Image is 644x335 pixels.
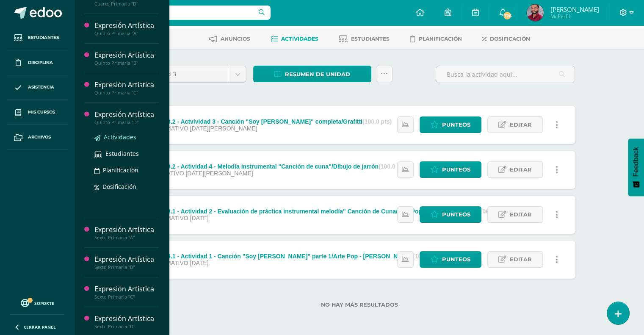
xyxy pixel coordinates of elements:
[7,125,68,150] a: Archivos
[94,21,159,30] div: Expresión Artística
[153,215,188,221] span: FORMATIVO
[94,80,159,90] div: Expresión Artística
[550,13,599,20] span: Mi Perfil
[94,110,159,119] div: Expresión Artística
[7,100,68,125] a: Mis cursos
[144,66,246,82] a: Unidad 3
[94,324,159,329] div: Sexto Primaria "D"
[94,165,159,175] a: Planificación
[94,30,159,36] div: Quinto Primaria "A"
[271,32,318,46] a: Actividades
[419,36,462,42] span: Planificación
[442,162,470,177] span: Punteos
[94,255,159,270] a: Expresión ArtísticaSexto Primaria "B"
[281,36,318,42] span: Actividades
[34,300,54,306] span: Soporte
[510,252,532,267] span: Editar
[550,5,599,14] span: [PERSON_NAME]
[94,21,159,36] a: Expresión ArtísticaQuinto Primaria "A"
[153,163,408,170] div: UAp 3.2 - Actividad 4 - Melodía instrumental "Canción de cuna"/Dibujo de jarrón
[209,32,250,46] a: Anuncios
[80,6,271,20] input: Busca un usuario...
[28,84,54,91] span: Asistencia
[190,260,208,266] span: [DATE]
[153,260,188,266] span: FORMATIVO
[7,75,68,100] a: Asistencia
[7,50,68,75] a: Disciplina
[94,284,159,294] div: Expresión Artística
[153,118,392,125] div: UAp 3.2 - Actvividad 3 - Canción "Soy [PERSON_NAME]" completa/Grafitti
[339,32,390,46] a: Estudiantes
[94,110,159,125] a: Expresión ArtísticaQuinto Primaria "D"
[94,132,159,142] a: Actividades
[28,34,59,41] span: Estudiantes
[10,297,64,308] a: Soporte
[632,147,640,177] span: Feedback
[190,125,257,132] span: [DATE][PERSON_NAME]
[527,4,544,21] img: ac8c83325fefb452ed4d32e32ba879e3.png
[94,314,159,329] a: Expresión ArtísticaSexto Primaria "D"
[628,138,644,196] button: Feedback - Mostrar encuesta
[94,119,159,125] div: Quinto Primaria "D"
[94,255,159,264] div: Expresión Artística
[285,66,350,82] span: Resumen de unidad
[420,251,481,268] a: Punteos
[420,116,481,133] a: Punteos
[190,215,208,221] span: [DATE]
[362,118,392,125] strong: (100.0 pts)
[103,166,138,174] span: Planificación
[28,59,53,66] span: Disciplina
[24,324,56,330] span: Cerrar panel
[94,284,159,300] a: Expresión ArtísticaSexto Primaria "C"
[185,170,253,177] span: [DATE][PERSON_NAME]
[94,149,159,158] a: Estudiantes
[94,50,159,60] div: Expresión Artística
[94,60,159,66] div: Quinto Primaria "B"
[436,66,575,83] input: Busca la actividad aquí...
[94,264,159,270] div: Sexto Primaria "B"
[442,252,470,267] span: Punteos
[102,183,136,191] span: Dosificación
[28,109,55,116] span: Mis cursos
[510,117,532,133] span: Editar
[94,225,159,241] a: Expresión ArtísticaSexto Primaria "A"
[442,207,470,222] span: Punteos
[94,294,159,300] div: Sexto Primaria "C"
[104,133,136,141] span: Actividades
[94,235,159,241] div: Sexto Primaria "A"
[410,32,462,46] a: Planificación
[150,66,224,82] span: Unidad 3
[490,36,530,42] span: Dosificación
[94,50,159,66] a: Expresión ArtísticaQuinto Primaria "B"
[420,161,481,178] a: Punteos
[7,25,68,50] a: Estudiantes
[153,125,188,132] span: FORMATIVO
[442,117,470,133] span: Punteos
[221,36,250,42] span: Anuncios
[94,90,159,96] div: Quinto Primaria "C"
[510,162,532,177] span: Editar
[94,182,159,191] a: Dosificación
[28,134,51,141] span: Archivos
[94,225,159,235] div: Expresión Artística
[510,207,532,222] span: Editar
[503,11,512,20] span: 726
[94,314,159,324] div: Expresión Artística
[420,206,481,223] a: Punteos
[153,253,442,260] div: UAp 3.1 - Actividad 1 - Canción "Soy [PERSON_NAME]" parte 1/Arte Pop - [PERSON_NAME]
[105,150,139,158] span: Estudiantes
[94,1,159,7] div: Cuarto Primaria "D"
[153,208,506,215] div: UAp 3.1 - Actividad 2 - Evaluación de práctica instrumental melodía" Canción de Cuna/Arte Pop - [...
[144,302,575,308] label: No hay más resultados
[94,80,159,96] a: Expresión ArtísticaQuinto Primaria "C"
[253,66,371,82] a: Resumen de unidad
[351,36,390,42] span: Estudiantes
[379,163,408,170] strong: (100.0 pts)
[482,32,530,46] a: Dosificación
